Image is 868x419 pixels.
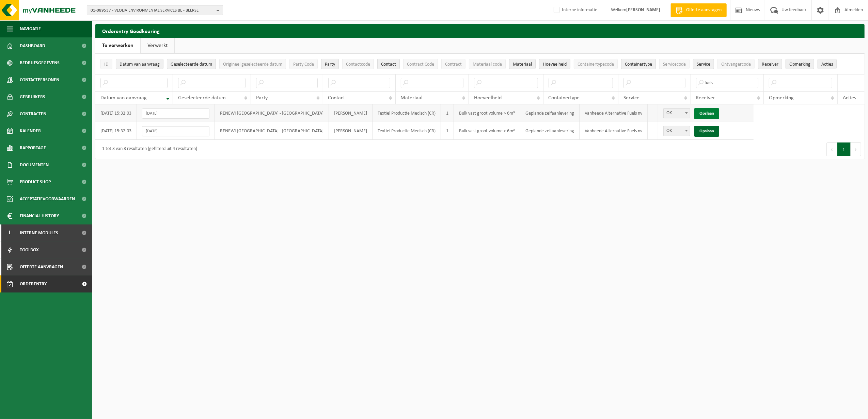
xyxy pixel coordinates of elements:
td: Bulk vast groot volume > 6m³ [454,122,520,140]
td: Textiel Productie Medisch (CR) [373,122,441,140]
span: Contract [445,62,462,67]
button: Acties [818,59,837,69]
span: Contact [328,95,345,101]
button: ContractContract: Activate to sort [441,59,465,69]
button: Geselecteerde datumGeselecteerde datum: Activate to sort [167,59,216,69]
span: Containertype [549,95,580,101]
span: Geselecteerde datum [178,95,226,101]
a: Te verwerken [95,38,140,53]
td: [DATE] 15:32:03 [95,104,137,122]
span: Contact [381,62,396,67]
button: IDID: Activate to sort [100,59,112,69]
span: Toolbox [20,241,39,258]
span: Product Shop [20,173,51,190]
td: RENEWI [GEOGRAPHIC_DATA] - [GEOGRAPHIC_DATA] [215,122,329,140]
button: Origineel geselecteerde datumOrigineel geselecteerde datum: Activate to sort [219,59,286,69]
span: Contract Code [407,62,434,67]
span: Acceptatievoorwaarden [20,190,75,207]
td: Textiel Productie Medisch (CR) [373,104,441,122]
button: Previous [826,143,837,156]
span: Party [325,62,335,67]
span: 01-089537 - VEOLIA ENVIRONMENTAL SERVICES BE - BEERSE [91,5,214,16]
button: ContainertypeContainertype: Activate to sort [621,59,656,69]
td: [PERSON_NAME] [329,104,373,122]
div: 1 tot 3 van 3 resultaten (gefilterd uit 4 resultaten) [99,143,197,155]
button: PartyParty: Activate to sort [321,59,339,69]
span: ID [104,62,109,67]
span: Datum van aanvraag [100,95,147,101]
td: [PERSON_NAME] [329,122,373,140]
span: Receiver [696,95,715,101]
a: Opslaan [694,126,719,137]
span: Hoeveelheid [474,95,502,101]
span: Navigatie [20,20,41,37]
button: HoeveelheidHoeveelheid: Activate to sort [539,59,570,69]
span: Offerte aanvragen [20,258,63,275]
span: Acties [843,95,856,101]
td: Vanheede Alternative Fuels nv [580,122,648,140]
td: RENEWI [GEOGRAPHIC_DATA] - [GEOGRAPHIC_DATA] [215,104,329,122]
span: Geselecteerde datum [171,62,212,67]
button: ContainertypecodeContainertypecode: Activate to sort [574,59,618,69]
span: Service [624,95,640,101]
button: MateriaalMateriaal: Activate to sort [509,59,536,69]
span: Acties [821,62,833,67]
button: ServiceService: Activate to sort [693,59,714,69]
button: OpmerkingOpmerking: Activate to sort [786,59,814,69]
span: Materiaal [401,95,423,101]
span: Interne modules [20,224,58,241]
h2: Orderentry Goedkeuring [95,24,865,37]
span: OK [664,126,690,136]
span: Receiver [762,62,778,67]
span: Materiaal code [473,62,502,67]
button: Next [851,143,861,156]
a: Opslaan [694,108,719,119]
span: Datum van aanvraag [120,62,160,67]
span: Materiaal [513,62,532,67]
span: OK [663,126,690,136]
span: Offerte aanvragen [684,7,723,14]
span: Party [256,95,268,101]
button: OntvangercodeOntvangercode: Activate to sort [717,59,755,69]
a: Offerte aanvragen [670,3,727,17]
td: Geplande zelfaanlevering [520,104,580,122]
td: [DATE] 15:32:03 [95,122,137,140]
button: Party CodeParty Code: Activate to sort [289,59,318,69]
span: Containertypecode [578,62,614,67]
button: ContactContact: Activate to sort [377,59,400,69]
span: Contactpersonen [20,71,59,88]
span: Ontvangercode [721,62,751,67]
span: Party Code [293,62,314,67]
span: OK [664,108,690,118]
span: Opmerking [789,62,810,67]
button: Contract CodeContract Code: Activate to sort [403,59,438,69]
span: Opmerking [769,95,794,101]
span: Bedrijfsgegevens [20,54,60,71]
span: Gebruikers [20,88,45,105]
span: Kalender [20,122,41,139]
button: Materiaal codeMateriaal code: Activate to sort [469,59,506,69]
span: Financial History [20,207,59,224]
span: Rapportage [20,139,46,156]
span: Servicecode [663,62,686,67]
button: Datum van aanvraagDatum van aanvraag: Activate to remove sorting [116,59,163,69]
button: 1 [837,143,851,156]
td: Geplande zelfaanlevering [520,122,580,140]
td: Bulk vast groot volume > 6m³ [454,104,520,122]
span: Hoeveelheid [543,62,567,67]
span: Orderentry Goedkeuring [20,275,77,292]
button: ContactcodeContactcode: Activate to sort [342,59,374,69]
button: 01-089537 - VEOLIA ENVIRONMENTAL SERVICES BE - BEERSE [87,5,223,15]
span: Documenten [20,156,49,173]
span: Contactcode [346,62,370,67]
strong: [PERSON_NAME] [626,7,660,13]
span: Containertype [625,62,652,67]
label: Interne informatie [552,5,597,15]
span: I [7,224,13,241]
button: ServicecodeServicecode: Activate to sort [659,59,690,69]
td: 1 [441,104,454,122]
span: Contracten [20,105,46,122]
button: ReceiverReceiver: Activate to sort [758,59,782,69]
a: Verwerkt [141,38,174,53]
